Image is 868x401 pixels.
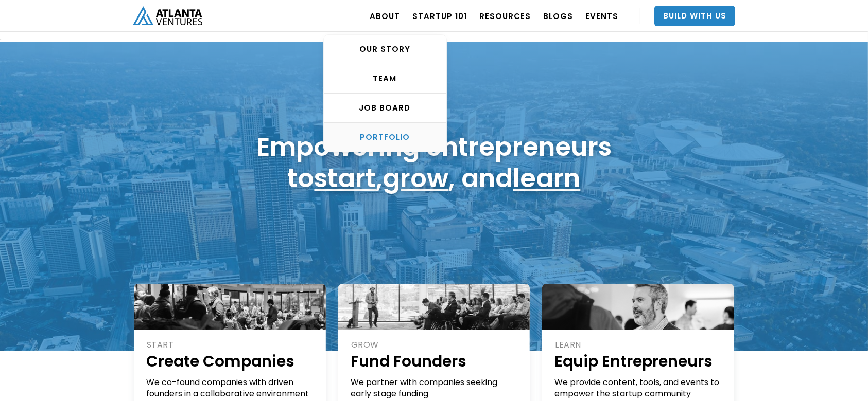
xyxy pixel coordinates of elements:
[324,123,446,152] a: PORTFOLIO
[654,6,735,26] a: Build With Us
[555,339,723,351] div: LEARN
[324,103,446,113] div: Job Board
[315,160,376,196] a: start
[554,351,723,372] h1: Equip Entrepreneurs
[351,351,519,372] h1: Fund Founders
[324,94,446,123] a: Job Board
[370,2,400,30] a: ABOUT
[324,132,446,142] div: PORTFOLIO
[479,2,531,30] a: RESOURCES
[351,377,519,399] div: We partner with companies seeking early stage funding
[146,351,315,372] h1: Create Companies
[146,377,315,399] div: We co-found companies with driven founders in a collaborative environment
[324,64,446,94] a: TEAM
[324,44,446,54] div: OUR STORY
[324,74,446,84] div: TEAM
[412,2,467,30] a: Startup 101
[147,339,315,351] div: START
[324,35,446,64] a: OUR STORY
[513,160,581,196] a: learn
[554,377,723,399] div: We provide content, tools, and events to empower the startup community
[351,339,519,351] div: GROW
[585,2,618,30] a: EVENTS
[256,131,612,194] h1: Empowering entrepreneurs to , , and
[543,2,573,30] a: BLOGS
[383,160,449,196] a: grow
